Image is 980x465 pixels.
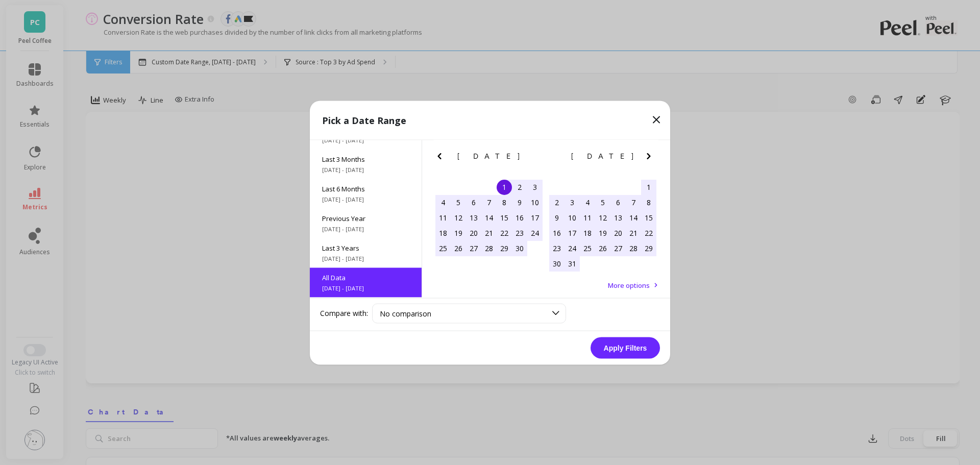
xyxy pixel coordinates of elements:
div: Choose Monday, July 31st, 2017 [565,256,580,271]
div: Choose Friday, June 2nd, 2017 [512,179,527,194]
div: Choose Saturday, July 15th, 2017 [641,210,656,225]
div: Choose Friday, July 7th, 2017 [626,194,641,210]
div: Choose Tuesday, July 18th, 2017 [580,225,595,240]
div: Choose Saturday, July 22nd, 2017 [641,225,656,240]
span: No comparison [380,308,431,318]
span: Last 3 Years [322,243,409,252]
span: All Data [322,273,409,282]
div: Choose Wednesday, June 21st, 2017 [481,225,497,240]
div: Choose Monday, July 17th, 2017 [565,225,580,240]
button: Next Month [529,150,545,166]
button: Messages [102,319,204,359]
span: More options [608,280,650,289]
span: Messages [136,344,171,351]
div: Choose Friday, June 23rd, 2017 [512,225,527,240]
span: [DATE] [457,152,521,160]
div: Choose Tuesday, July 11th, 2017 [580,210,595,225]
div: Choose Saturday, July 1st, 2017 [641,179,656,194]
h2: What are you looking for? [21,225,183,235]
div: Schedule a meeting with us: [21,281,183,292]
p: Hi [PERSON_NAME] 👋Welcome to [PERSON_NAME]! [20,72,184,125]
div: Choose Friday, June 16th, 2017 [512,210,527,225]
div: Choose Thursday, June 29th, 2017 [497,240,512,256]
span: [DATE] [571,152,635,160]
div: Choose Wednesday, July 5th, 2017 [595,194,610,210]
div: Choose Saturday, June 17th, 2017 [527,210,543,225]
p: Pick a Date Range [322,113,406,127]
button: Previous Month [547,150,563,166]
img: Profile image for Kateryna [139,16,159,37]
input: Search our documentation [21,239,163,260]
div: Choose Sunday, June 4th, 2017 [435,194,451,210]
div: Choose Friday, July 21st, 2017 [626,225,641,240]
p: How can we help you? [20,125,184,159]
button: Next Month [643,150,659,166]
div: Choose Monday, June 5th, 2017 [451,194,466,210]
button: Find a time [21,296,183,316]
label: Compare with: [320,308,368,319]
div: Choose Thursday, June 1st, 2017 [497,179,512,194]
div: Choose Tuesday, June 20th, 2017 [466,225,481,240]
button: Apply Filters [591,337,660,358]
div: Choose Thursday, July 27th, 2017 [610,240,626,256]
div: Choose Saturday, June 10th, 2017 [527,194,543,210]
span: Last 6 Months [322,184,409,193]
div: Choose Sunday, July 2nd, 2017 [549,194,565,210]
div: Choose Tuesday, July 4th, 2017 [580,194,595,210]
div: Choose Sunday, July 16th, 2017 [549,225,565,240]
div: Choose Wednesday, July 26th, 2017 [595,240,610,256]
div: Choose Thursday, June 15th, 2017 [497,210,512,225]
div: Choose Wednesday, June 28th, 2017 [481,240,497,256]
div: Choose Monday, June 19th, 2017 [451,225,466,240]
div: Choose Sunday, June 25th, 2017 [435,240,451,256]
img: logo [20,19,37,36]
div: month 2017-06 [435,179,543,256]
div: Choose Saturday, June 3rd, 2017 [527,179,543,194]
div: Choose Wednesday, June 7th, 2017 [481,194,497,210]
div: Choose Monday, July 10th, 2017 [565,210,580,225]
div: Choose Sunday, July 23rd, 2017 [549,240,565,256]
div: Choose Saturday, July 29th, 2017 [641,240,656,256]
div: Choose Sunday, July 9th, 2017 [549,210,565,225]
div: Ask a question [21,181,171,191]
img: Profile image for Jordan [119,16,140,37]
span: Previous Year [322,213,409,223]
div: Choose Thursday, July 6th, 2017 [610,194,626,210]
div: Choose Friday, June 30th, 2017 [512,240,527,256]
span: [DATE] - [DATE] [322,225,409,233]
div: Choose Tuesday, June 6th, 2017 [466,194,481,210]
div: Close [176,16,194,35]
div: Choose Sunday, June 11th, 2017 [435,210,451,225]
div: Choose Tuesday, June 27th, 2017 [466,240,481,256]
div: Choose Thursday, June 8th, 2017 [497,194,512,210]
span: Last 3 Months [322,154,409,163]
div: Choose Thursday, July 20th, 2017 [610,225,626,240]
div: Choose Thursday, June 22nd, 2017 [497,225,512,240]
div: Choose Monday, June 26th, 2017 [451,240,466,256]
div: Choose Saturday, July 8th, 2017 [641,194,656,210]
div: Choose Friday, June 9th, 2017 [512,194,527,210]
div: Choose Tuesday, June 13th, 2017 [466,210,481,225]
div: Choose Wednesday, June 14th, 2017 [481,210,497,225]
button: Previous Month [433,150,450,166]
span: [DATE] - [DATE] [322,284,409,292]
div: AI Agent and team can help [21,191,171,202]
span: [DATE] - [DATE] [322,136,409,144]
div: Choose Tuesday, July 25th, 2017 [580,240,595,256]
div: Choose Monday, July 24th, 2017 [565,240,580,256]
div: month 2017-07 [549,179,656,271]
div: Choose Wednesday, July 12th, 2017 [595,210,610,225]
div: Ask a questionAI Agent and team can help [10,172,194,211]
div: Choose Friday, July 28th, 2017 [626,240,641,256]
div: Choose Sunday, June 18th, 2017 [435,225,451,240]
div: Choose Thursday, July 13th, 2017 [610,210,626,225]
button: Submit [163,239,183,260]
span: [DATE] - [DATE] [322,254,409,262]
div: Choose Sunday, July 30th, 2017 [549,256,565,271]
div: Choose Friday, July 14th, 2017 [626,210,641,225]
div: Choose Monday, July 3rd, 2017 [565,194,580,210]
span: [DATE] - [DATE] [322,195,409,203]
div: Choose Saturday, June 24th, 2017 [527,225,543,240]
div: Choose Wednesday, July 19th, 2017 [595,225,610,240]
span: Home [39,344,62,351]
